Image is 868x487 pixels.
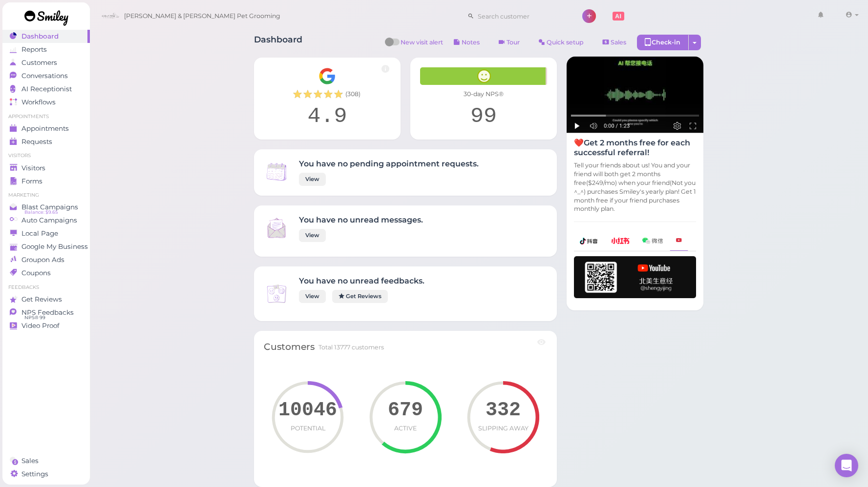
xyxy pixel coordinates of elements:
a: Get Reviews [2,293,90,306]
span: Auto Campaigns [21,216,77,224]
img: Google__G__Logo-edd0e34f60d7ca4a2f4ece79cff21ae3.svg [318,67,336,85]
a: Forms [2,175,90,188]
a: View [299,173,326,186]
a: Auto Campaigns [2,214,90,227]
span: Conversations [21,72,68,80]
a: Coupons [2,266,90,280]
a: NPS Feedbacks NPS® 99 [2,306,90,319]
button: Notes [445,35,488,50]
input: Search customer [474,8,569,24]
span: Groupon Ads [21,256,64,264]
a: Sales [2,454,90,467]
a: View [299,229,326,242]
span: Customers [21,59,57,67]
a: Conversations [2,69,90,82]
a: Quick setup [530,35,592,50]
li: Appointments [2,113,90,120]
span: Requests [21,138,52,146]
div: 30-day NPS® [420,90,547,99]
span: Coupons [21,269,51,277]
a: Google My Business [2,240,90,253]
a: Dashboard [2,30,90,43]
span: Reports [21,45,47,54]
a: Appointments [2,122,90,135]
img: youtube-h-92280983ece59b2848f85fc261e8ffad.png [574,256,696,298]
a: Video Proof [2,319,90,332]
span: NPS Feedbacks [21,308,74,317]
span: AI Receptionist [21,85,72,93]
span: Blast Campaigns [21,203,78,211]
div: Total 13777 customers [318,343,384,352]
span: Get Reviews [21,295,62,304]
a: Visitors [2,162,90,175]
img: Inbox [264,215,289,241]
p: Tell your friends about us! You and your friend will both get 2 months free($249/mo) when your fr... [574,161,696,213]
span: New visit alert [401,38,443,53]
h4: ❤️Get 2 months free for each successful referral! [574,138,696,157]
span: Appointments [21,124,69,133]
a: Requests [2,135,90,148]
a: Sales [594,35,635,50]
span: ( 308 ) [345,90,360,99]
span: Video Proof [21,322,60,330]
span: [PERSON_NAME] & [PERSON_NAME] Pet Grooming [124,2,280,30]
h4: You have no unread messages. [299,215,423,224]
img: douyin-2727e60b7b0d5d1bbe969c21619e8014.png [580,238,598,244]
h4: You have no pending appointment requests. [299,159,479,168]
a: Tour [490,35,528,50]
span: Dashboard [21,32,59,41]
img: Inbox [264,159,289,184]
a: Customers [2,56,90,69]
a: Local Page [2,227,90,240]
span: Sales [21,457,39,465]
span: Sales [611,39,626,46]
li: Marketing [2,192,90,199]
span: Local Page [21,229,58,238]
div: Customers [264,341,315,354]
a: Settings [2,467,90,481]
img: wechat-a99521bb4f7854bbf8f190d1356e2cdb.png [642,238,663,244]
li: Visitors [2,152,90,159]
a: Get Reviews [332,290,388,303]
span: Visitors [21,164,45,172]
span: Settings [21,470,48,478]
span: Forms [21,177,42,185]
li: Feedbacks [2,284,90,291]
span: Workflows [21,98,56,106]
img: xhs-786d23addd57f6a2be217d5a65f4ab6b.png [611,238,630,244]
h4: You have no unread feedbacks. [299,276,424,285]
div: 4.9 [264,103,391,130]
span: Balance: $9.65 [24,208,58,216]
div: Open Intercom Messenger [835,454,858,477]
span: NPS® 99 [24,314,45,322]
img: Inbox [264,281,289,306]
a: Blast Campaigns Balance: $9.65 [2,201,90,214]
img: AI receptionist [567,57,703,133]
a: View [299,290,326,303]
div: Check-in [637,35,689,50]
div: 99 [420,103,547,130]
a: Groupon Ads [2,253,90,266]
h1: Dashboard [254,35,302,53]
a: AI Receptionist [2,82,90,96]
a: Workflows [2,96,90,109]
span: Google My Business [21,243,88,251]
a: Reports [2,43,90,56]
